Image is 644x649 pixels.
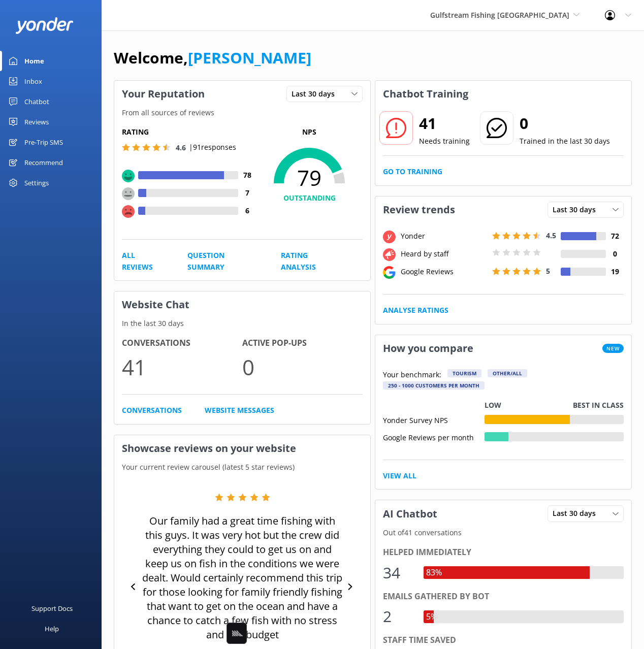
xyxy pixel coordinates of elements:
[142,514,343,642] p: Our family had a great time fishing with this guys. It was very hot but the crew did everything t...
[176,143,186,152] span: 4.6
[189,142,236,153] p: | 91 responses
[24,173,49,193] div: Settings
[383,590,624,603] div: Emails gathered by bot
[114,291,370,318] h3: Website Chat
[606,248,624,259] h4: 0
[383,415,485,424] div: Yonder Survey NPS
[375,527,631,538] p: Out of 41 conversations
[256,192,363,204] h4: OUTSTANDING
[114,318,370,329] p: In the last 30 days
[122,405,182,416] a: Conversations
[419,136,470,147] p: Needs training
[256,126,363,138] p: NPS
[424,566,444,579] div: 83%
[114,435,370,462] h3: Showcase reviews on your website
[383,166,442,177] a: Go to Training
[114,107,370,118] p: From all sources of reviews
[256,165,363,190] span: 79
[398,248,490,259] div: Heard by staff
[24,91,49,112] div: Chatbot
[114,462,370,473] p: Your current review carousel (latest 5 star reviews)
[114,81,212,107] h3: Your Reputation
[187,250,258,273] a: Question Summary
[242,350,363,384] p: 0
[238,170,256,181] h4: 78
[15,17,74,34] img: yonder-white-logo.png
[375,335,481,362] h3: How you compare
[383,634,624,647] div: Staff time saved
[383,470,416,481] a: View All
[398,266,490,277] div: Google Reviews
[520,136,610,147] p: Trained in the last 30 days
[281,250,340,273] a: Rating Analysis
[122,126,256,138] h5: Rating
[122,337,242,350] h4: Conversations
[24,132,63,152] div: Pre-Trip SMS
[383,561,413,585] div: 34
[375,197,463,223] h3: Review trends
[447,369,481,377] div: Tourism
[114,46,311,70] h1: Welcome,
[24,112,49,132] div: Reviews
[122,350,242,384] p: 41
[45,619,59,639] div: Help
[424,610,440,624] div: 5%
[238,187,256,199] h4: 7
[383,369,441,381] p: Your benchmark:
[24,152,63,173] div: Recommend
[553,508,602,519] span: Last 30 days
[602,344,624,353] span: New
[485,400,501,411] p: Low
[375,501,445,527] h3: AI Chatbot
[24,51,44,71] div: Home
[31,598,73,619] div: Support Docs
[419,111,470,136] h2: 41
[188,47,311,68] a: [PERSON_NAME]
[24,71,42,91] div: Inbox
[122,250,165,273] a: All Reviews
[398,231,490,242] div: Yonder
[546,231,556,240] span: 4.5
[205,405,274,416] a: Website Messages
[606,266,624,277] h4: 19
[238,205,256,216] h4: 6
[553,204,602,215] span: Last 30 days
[292,88,341,100] span: Last 30 days
[606,231,624,242] h4: 72
[546,266,550,276] span: 5
[520,111,610,136] h2: 0
[383,546,624,559] div: Helped immediately
[383,305,448,316] a: Analyse Ratings
[573,400,624,411] p: Best in class
[375,81,476,107] h3: Chatbot Training
[383,604,413,629] div: 2
[430,10,569,20] span: Gulfstream Fishing [GEOGRAPHIC_DATA]
[383,381,485,390] div: 250 - 1000 customers per month
[488,369,527,377] div: Other/All
[242,337,363,350] h4: Active Pop-ups
[383,432,485,441] div: Google Reviews per month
